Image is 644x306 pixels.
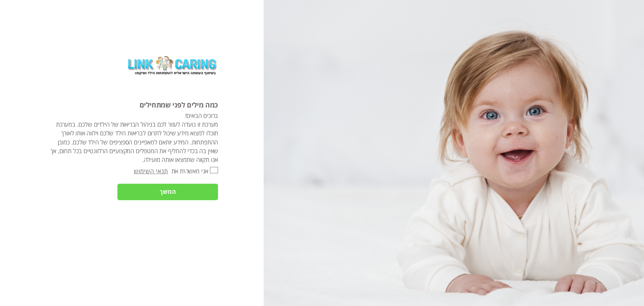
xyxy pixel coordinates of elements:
[46,111,218,164] p: ברוכים הבאים! מערכת זו נועדה לעזור לכם בניהול הבריאות של הילדים שלכם. במערכת תוכלו למצוא מידע שיכ...
[140,100,218,110] span: כמה מילים לפני שמתחילים
[171,167,209,175] label: אני מאשר\ת את
[129,71,216,75] label: בשיתוף העמותה הישראלית להתפתחות הילד ושיקומו
[134,167,168,175] a: תנאי השימוש
[117,184,218,200] input: המשך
